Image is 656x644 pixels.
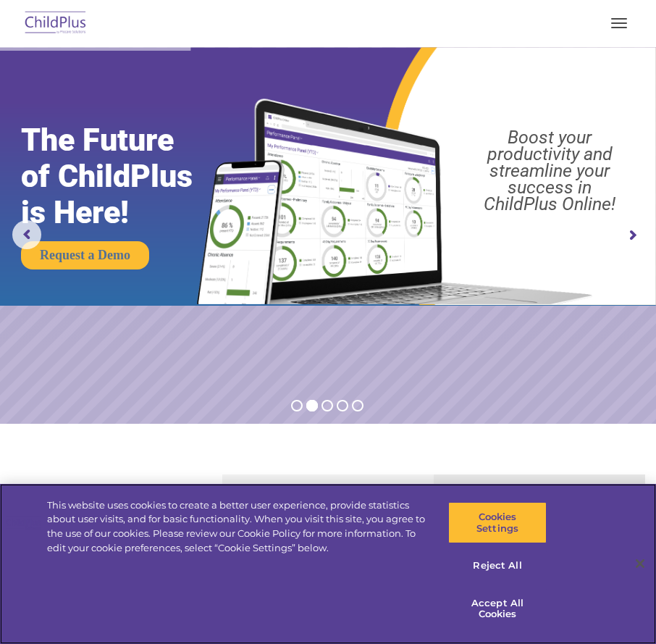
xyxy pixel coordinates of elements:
button: Accept All Cookies [448,588,547,630]
img: ChildPlus by Procare Solutions [22,7,90,41]
button: Reject All [448,551,547,581]
rs-layer: The Future of ChildPlus is Here! [21,122,230,230]
rs-layer: Boost your productivity and streamline your success in ChildPlus Online! [453,129,647,212]
a: Request a Demo [21,241,149,269]
button: Cookies Settings [448,502,547,543]
div: This website uses cookies to create a better user experience, provide statistics about user visit... [47,498,429,555]
button: Close [624,548,656,580]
